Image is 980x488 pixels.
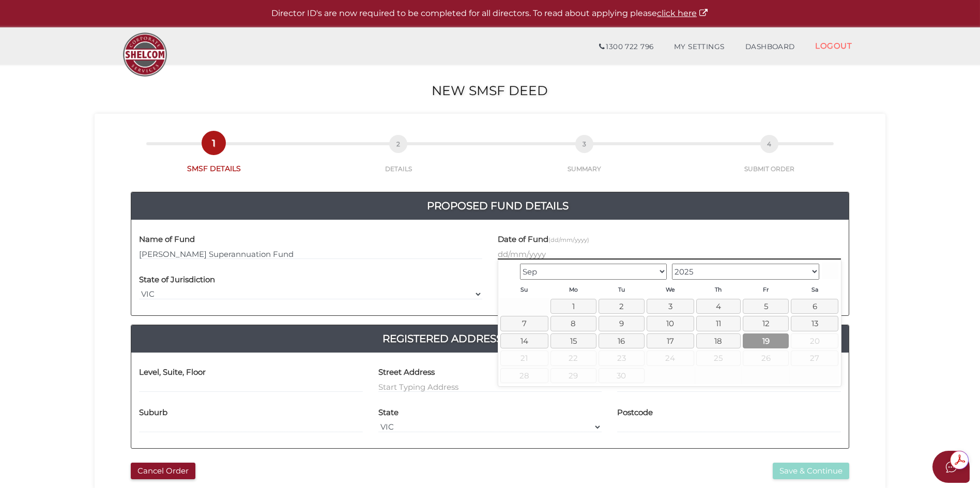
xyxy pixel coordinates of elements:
span: 29 [550,368,596,383]
a: 13 [791,316,838,331]
a: LOGOUT [805,35,862,56]
a: Next [822,263,838,279]
a: MY SETTINGS [664,37,735,57]
p: Director ID's are now required to be completed for all directors. To read about applying please [26,8,954,20]
a: 4 [696,299,741,314]
a: 19 [743,333,789,348]
h4: State of Jurisdiction [139,276,215,284]
button: Save & Continue [773,463,849,480]
span: 23 [599,350,645,365]
a: 8 [550,316,596,331]
a: 10 [647,316,694,331]
span: Friday [763,286,769,293]
span: 22 [550,350,596,365]
span: 28 [500,368,548,383]
small: (dd/mm/yyyy) [548,236,589,243]
input: dd/mm/yyyy [498,248,841,260]
span: 30 [599,368,645,383]
span: Monday [569,286,578,293]
a: 1SMSF DETAILS [120,145,307,174]
a: 18 [696,333,741,348]
a: 2DETAILS [307,146,489,173]
span: 24 [647,350,694,365]
h4: Street Address [378,368,435,377]
a: 4SUBMIT ORDER [679,146,860,173]
h4: Name of Fund [139,235,195,244]
a: 17 [647,333,694,348]
button: Cancel Order [131,463,195,480]
a: click here [657,8,709,18]
a: 2 [599,299,645,314]
h4: Date of Fund [498,235,589,244]
h4: Proposed Fund Details [139,197,856,214]
h4: Postcode [617,408,653,417]
a: 16 [599,333,645,348]
a: 15 [550,333,596,348]
span: 1 [205,134,223,152]
span: Tuesday [618,286,625,293]
a: Prev [500,263,517,279]
a: 12 [743,316,789,331]
a: 1 [550,299,596,314]
span: Thursday [715,286,722,293]
span: Sunday [520,286,528,293]
a: 14 [500,333,548,348]
button: Open asap [932,451,970,483]
h4: Suburb [139,408,167,417]
a: 9 [599,316,645,331]
a: 3 [647,299,694,314]
h4: State [378,408,399,417]
span: 20 [791,333,838,348]
a: 6 [791,299,838,314]
a: DASHBOARD [735,37,805,57]
span: 27 [791,350,838,365]
span: 26 [743,350,789,365]
a: 11 [696,316,741,331]
span: 25 [696,350,741,365]
a: 1300 722 796 [589,37,664,57]
span: 2 [389,135,407,153]
span: 3 [575,135,593,153]
a: 3SUMMARY [490,146,679,173]
span: Saturday [811,286,818,293]
span: 4 [760,135,778,153]
h4: Registered Address / Meeting Address [139,330,856,347]
span: 21 [500,350,548,365]
a: 5 [743,299,789,314]
span: Wednesday [666,286,675,293]
a: 7 [500,316,548,331]
input: Start Typing Address [378,381,602,392]
img: Logo [118,27,172,82]
h4: Level, Suite, Floor [139,368,206,377]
